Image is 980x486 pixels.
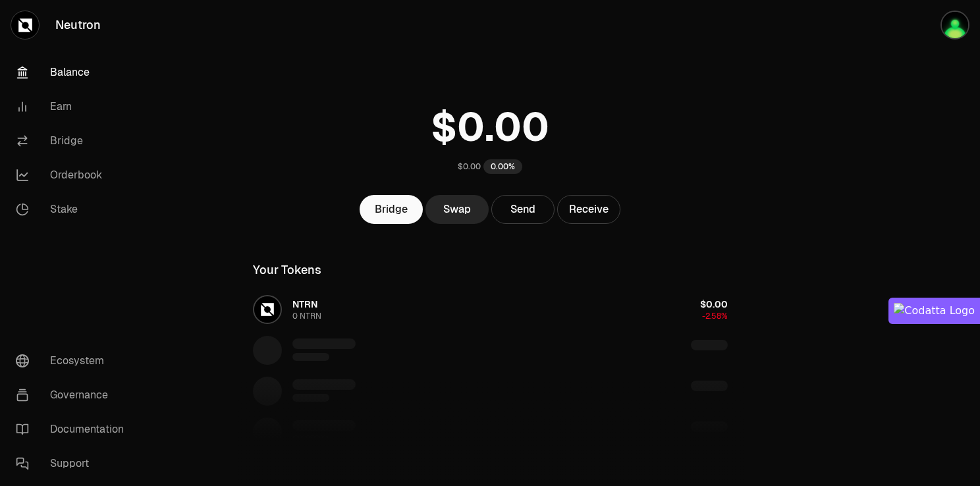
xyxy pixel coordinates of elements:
a: Ecosystem [5,344,142,378]
div: $0.00 [458,161,481,172]
div: 0.00% [483,159,522,174]
a: Bridge [5,124,142,158]
a: Documentation [5,412,142,446]
a: Earn [5,90,142,124]
div: Your Tokens [253,261,321,279]
a: Balance [5,55,142,90]
a: Stake [5,192,142,227]
a: Support [5,446,142,481]
button: Send [491,195,555,224]
a: Bridge [360,195,423,224]
a: Governance [5,378,142,412]
a: Swap [425,195,489,224]
button: Receive [557,195,620,224]
img: 11 [940,11,969,40]
a: Orderbook [5,158,142,192]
